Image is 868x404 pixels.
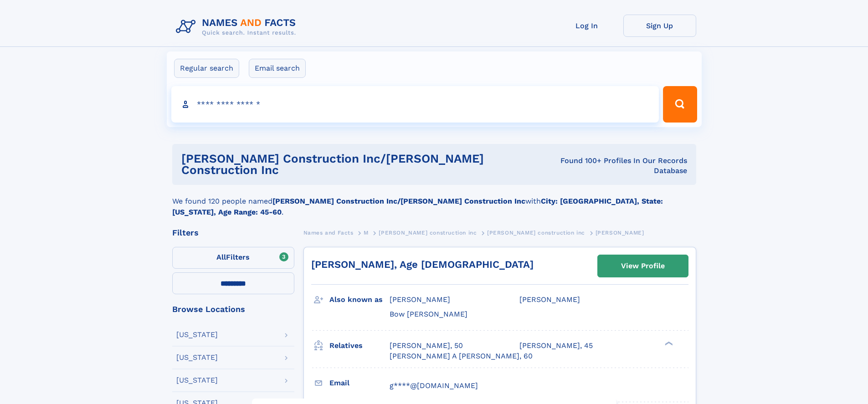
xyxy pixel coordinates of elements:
span: [PERSON_NAME] [519,295,580,304]
label: Regular search [174,59,239,78]
a: [PERSON_NAME] construction inc [379,227,477,238]
h1: [PERSON_NAME] construction inc/[PERSON_NAME] construction inc [181,153,542,176]
a: Log In [550,15,623,37]
a: Sign Up [623,15,696,37]
div: ❯ [663,341,673,347]
b: City: [GEOGRAPHIC_DATA], State: [US_STATE], Age Range: 45-60 [172,197,663,216]
a: View Profile [598,255,688,277]
div: View Profile [621,256,665,276]
span: [PERSON_NAME] construction inc [487,230,585,236]
a: [PERSON_NAME] A [PERSON_NAME], 60 [390,351,533,361]
div: [US_STATE] [176,377,218,384]
label: Filters [172,247,294,269]
h3: Email [329,375,390,391]
a: Names and Facts [303,227,354,238]
span: Bow [PERSON_NAME] [390,310,467,318]
div: [US_STATE] [176,354,218,361]
span: [PERSON_NAME] [596,230,644,236]
span: M [364,230,369,236]
h3: Relatives [329,338,390,353]
a: [PERSON_NAME], 50 [390,341,463,351]
div: [US_STATE] [176,331,218,338]
a: M [364,227,369,238]
span: [PERSON_NAME] [390,295,450,304]
h3: Also known as [329,292,390,307]
img: Logo Names and Facts [172,15,303,39]
div: Found 100+ Profiles In Our Records Database [542,156,687,176]
label: Email search [249,59,306,78]
b: [PERSON_NAME] Construction Inc/[PERSON_NAME] Construction Inc [272,197,525,205]
input: search input [171,86,659,123]
div: Filters [172,229,294,237]
a: [PERSON_NAME], Age [DEMOGRAPHIC_DATA] [311,259,534,270]
span: All [216,253,226,261]
a: [PERSON_NAME], 45 [519,341,593,351]
div: Browse Locations [172,305,294,313]
button: Search Button [663,86,697,123]
span: [PERSON_NAME] construction inc [379,230,477,236]
div: We found 120 people named with . [172,185,696,218]
a: [PERSON_NAME] construction inc [487,227,585,238]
